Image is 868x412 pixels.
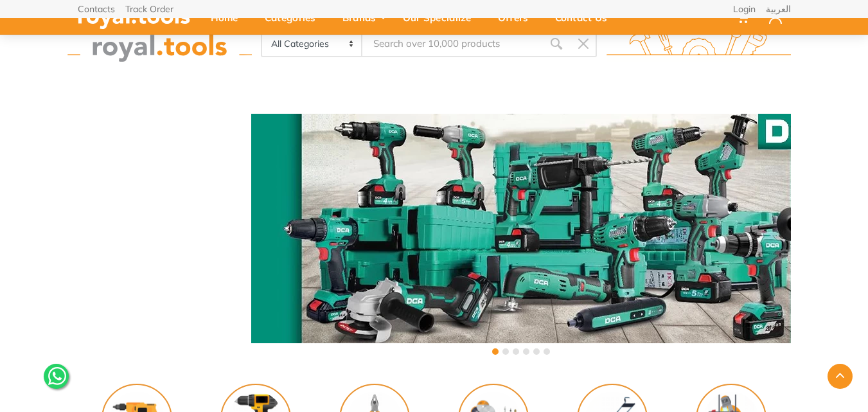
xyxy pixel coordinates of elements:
[607,26,791,62] img: royal.tools Logo
[67,26,252,62] img: royal.tools Logo
[78,4,115,13] a: Contacts
[766,4,791,13] a: العربية
[362,30,542,57] input: Site search
[125,4,173,13] a: Track Order
[733,4,756,13] a: Login
[262,31,363,56] select: Category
